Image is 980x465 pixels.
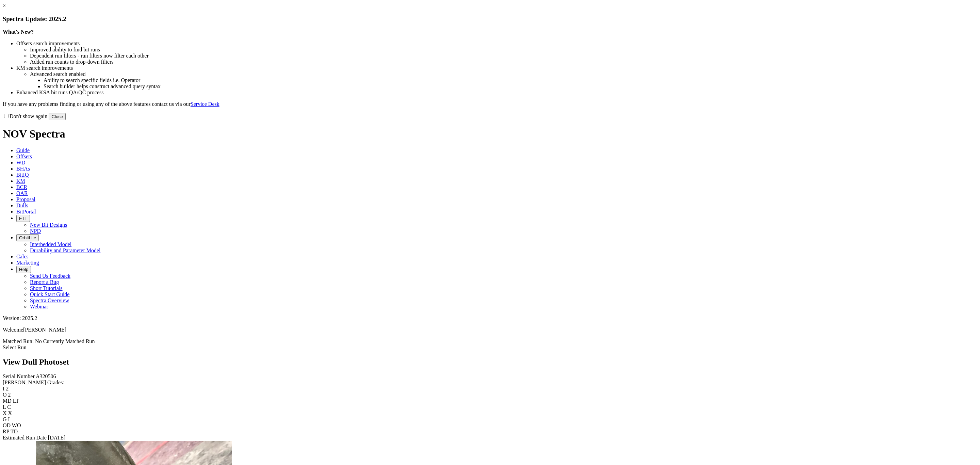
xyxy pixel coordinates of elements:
[3,404,6,410] label: L
[44,77,977,83] li: Ability to search specific fields i.e. Operator
[30,291,69,297] a: Quick Start Guide
[3,327,977,333] p: Welcome
[30,279,59,285] a: Report a Bug
[30,247,101,253] a: Durability and Parameter Model
[3,3,6,9] a: ×
[3,101,977,107] p: If you have any problems finding or using any of the above features contact us via our
[16,196,35,202] span: Proposal
[12,422,21,428] span: WO
[30,222,67,228] a: New Bit Designs
[4,114,9,118] input: Don't show again
[6,386,9,391] span: 2
[16,184,27,190] span: BCR
[3,422,11,428] label: OD
[3,128,977,140] h1: NOV Spectra
[3,113,47,119] label: Don't show again
[3,15,977,23] h3: Spectra Update: 2025.2
[16,260,39,266] span: Marketing
[3,29,34,35] strong: What's New?
[49,113,66,120] button: Close
[16,154,32,159] span: Offsets
[3,344,27,350] a: Select Run
[16,178,25,184] span: KM
[30,47,977,53] li: Improved ability to find bit runs
[36,373,56,379] span: A320506
[16,190,28,196] span: OAR
[30,273,70,279] a: Send Us Feedback
[7,404,11,410] span: C
[8,416,10,422] span: I
[3,373,35,379] label: Serial Number
[16,41,977,47] li: Offsets search improvements
[191,101,219,107] a: Service Desk
[3,392,7,398] label: O
[8,410,12,416] span: X
[30,53,977,59] li: Dependent run filters - run filters now filter each other
[3,429,9,434] label: RP
[30,304,48,309] a: Webinar
[30,71,977,77] li: Advanced search enabled
[3,416,7,422] label: G
[23,327,66,333] span: [PERSON_NAME]
[35,338,95,344] span: No Currently Matched Run
[30,59,977,65] li: Added run counts to drop-down filters
[16,65,977,71] li: KM search improvements
[16,254,29,259] span: Calcs
[8,392,11,398] span: 2
[3,398,12,404] label: MD
[16,147,30,153] span: Guide
[16,172,29,178] span: BitIQ
[16,166,30,172] span: BHAs
[3,435,47,440] label: Estimated Run Date
[19,235,36,240] span: OrbitLite
[3,386,4,391] label: I
[16,209,36,214] span: BitPortal
[16,90,977,96] li: Enhanced KSA bit runs QA/QC process
[16,203,28,208] span: Dulls
[16,160,26,165] span: WD
[13,398,19,404] span: LT
[3,410,7,416] label: X
[3,357,977,367] h2: View Dull Photoset
[30,228,41,234] a: NPD
[3,338,34,344] span: Matched Run:
[30,285,63,291] a: Short Tutorials
[48,435,66,440] span: [DATE]
[11,429,18,434] span: TD
[30,241,71,247] a: Interbedded Model
[3,315,977,321] div: Version: 2025.2
[19,267,28,272] span: Help
[19,216,27,221] span: FTT
[3,380,977,386] div: [PERSON_NAME] Grades:
[30,298,69,303] a: Spectra Overview
[44,83,977,90] li: Search builder helps construct advanced query syntax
